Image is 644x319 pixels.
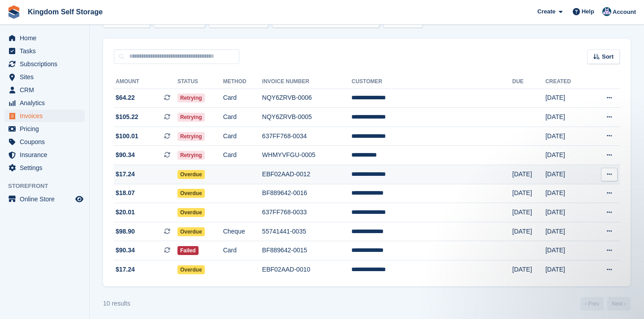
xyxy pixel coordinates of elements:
[262,127,352,146] td: 637FF768-0034
[20,45,73,57] span: Tasks
[262,260,352,279] td: EBF02AAD-0010
[4,193,85,205] a: menu
[4,71,85,83] a: menu
[512,203,545,222] td: [DATE]
[8,182,89,191] span: Storefront
[4,97,85,109] a: menu
[116,170,135,179] span: $17.24
[177,246,199,255] span: Failed
[545,184,588,203] td: [DATE]
[103,299,130,308] div: 10 results
[20,97,73,109] span: Analytics
[223,108,262,127] td: Card
[20,32,73,44] span: Home
[116,112,138,122] span: $105.22
[512,260,545,279] td: [DATE]
[262,146,352,165] td: WHMYVFGU-0005
[545,165,588,184] td: [DATE]
[223,146,262,165] td: Card
[602,7,611,16] img: Bradley Werlin
[116,227,135,236] span: $98.90
[4,149,85,161] a: menu
[7,5,21,19] img: stora-icon-8386f47178a22dfd0bd8f6a31ec36ba5ce8667c1dd55bd0f319d3a0aa187defe.svg
[4,136,85,148] a: menu
[545,203,588,222] td: [DATE]
[20,149,73,161] span: Insurance
[579,297,632,310] nav: Page
[262,165,352,184] td: EBF02AAD-0012
[223,89,262,108] td: Card
[4,58,85,70] a: menu
[116,265,135,274] span: $17.24
[262,222,352,241] td: 55741441-0035
[351,75,512,89] th: Customer
[114,75,177,89] th: Amount
[545,241,588,260] td: [DATE]
[4,84,85,96] a: menu
[177,75,223,89] th: Status
[4,123,85,135] a: menu
[177,113,205,122] span: Retrying
[223,127,262,146] td: Card
[20,193,73,205] span: Online Store
[262,75,352,89] th: Invoice Number
[512,165,545,184] td: [DATE]
[262,108,352,127] td: NQY6ZRVB-0005
[262,241,352,260] td: BF889642-0015
[177,189,205,198] span: Overdue
[20,58,73,70] span: Subscriptions
[177,170,205,179] span: Overdue
[20,84,73,96] span: CRM
[223,241,262,260] td: Card
[537,7,555,16] span: Create
[607,297,631,310] a: Next
[177,208,205,217] span: Overdue
[223,222,262,241] td: Cheque
[602,52,614,61] span: Sort
[116,188,135,198] span: $18.07
[262,184,352,203] td: BF889642-0016
[4,110,85,122] a: menu
[24,4,106,19] a: Kingdom Self Storage
[116,132,138,141] span: $100.01
[223,75,262,89] th: Method
[20,162,73,174] span: Settings
[20,71,73,83] span: Sites
[580,297,604,310] a: Previous
[545,89,588,108] td: [DATE]
[512,75,545,89] th: Due
[4,162,85,174] a: menu
[512,184,545,203] td: [DATE]
[116,246,135,255] span: $90.34
[4,32,85,44] a: menu
[116,93,135,102] span: $64.22
[177,227,205,236] span: Overdue
[545,127,588,146] td: [DATE]
[262,89,352,108] td: NQY6ZRVB-0006
[582,7,594,16] span: Help
[20,110,73,122] span: Invoices
[545,260,588,279] td: [DATE]
[545,222,588,241] td: [DATE]
[20,123,73,135] span: Pricing
[262,203,352,222] td: 637FF768-0033
[545,75,588,89] th: Created
[177,132,205,141] span: Retrying
[512,222,545,241] td: [DATE]
[4,45,85,57] a: menu
[545,108,588,127] td: [DATE]
[74,194,85,204] a: Preview store
[545,146,588,165] td: [DATE]
[116,208,135,217] span: $20.01
[177,265,205,274] span: Overdue
[177,94,205,102] span: Retrying
[20,136,73,148] span: Coupons
[116,150,135,160] span: $90.34
[613,8,636,17] span: Account
[177,151,205,160] span: Retrying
